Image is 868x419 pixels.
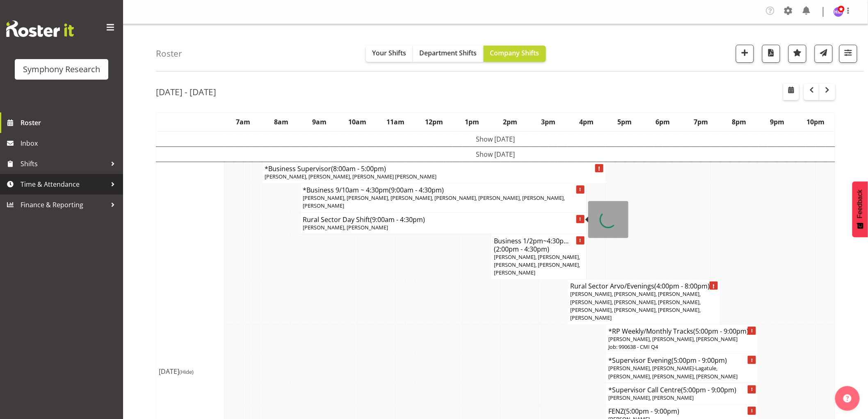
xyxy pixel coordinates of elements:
span: (Hide) [179,368,194,375]
td: Show [DATE] [156,131,835,147]
th: 4pm [568,113,606,132]
th: 7am [224,113,262,132]
th: 8am [262,113,300,132]
span: (9:00am - 4:30pm) [389,185,444,195]
th: 6pm [644,113,682,132]
th: 9am [300,113,338,132]
span: Inbox [21,137,119,149]
span: Feedback [857,190,864,218]
button: Download a PDF of the roster according to the set date range. [762,45,780,63]
button: Feedback - Show survey [852,181,868,237]
span: Finance & Reporting [21,199,107,211]
span: [PERSON_NAME], [PERSON_NAME], [PERSON_NAME], [PERSON_NAME], [PERSON_NAME] [494,253,580,276]
span: Time & Attendance [21,178,107,190]
span: [PERSON_NAME], [PERSON_NAME] [303,224,388,231]
span: Company Shifts [490,48,539,57]
span: [PERSON_NAME], [PERSON_NAME], [PERSON_NAME], [PERSON_NAME], [PERSON_NAME], [PERSON_NAME], [PERSON... [570,290,701,321]
h4: *Business Supervisor [265,165,603,173]
th: 8pm [720,113,758,132]
h4: *Supervisor Call Centre [608,386,756,394]
span: (5:00pm - 9:00pm) [624,407,679,416]
span: (5:00pm - 9:00pm) [672,356,727,365]
h2: [DATE] - [DATE] [156,87,216,97]
th: 3pm [530,113,568,132]
button: Send a list of all shifts for the selected filtered period to all rostered employees. [815,45,833,63]
h4: Rural Sector Arvo/Evenings [570,282,717,290]
div: Symphony Research [23,63,100,76]
span: [PERSON_NAME], [PERSON_NAME], [PERSON_NAME], [PERSON_NAME], [PERSON_NAME], [PERSON_NAME], [PERSON... [303,194,565,209]
span: [PERSON_NAME], [PERSON_NAME]-Lagatule, [PERSON_NAME], [PERSON_NAME], [PERSON_NAME] [608,364,738,380]
span: Your Shifts [372,48,407,57]
span: Roster [21,117,119,129]
button: Highlight an important date within the roster. [788,45,806,63]
span: [PERSON_NAME], [PERSON_NAME], [PERSON_NAME] [PERSON_NAME] [265,173,437,180]
th: 9pm [758,113,797,132]
th: 10pm [797,113,835,132]
img: Rosterit website logo [6,21,74,37]
span: Department Shifts [420,48,477,57]
h4: Rural Sector Day Shift [303,215,584,224]
h4: *Supervisor Evening [608,356,756,364]
button: Add a new shift [736,45,754,63]
button: Your Shifts [366,46,413,62]
span: (2:00pm - 4:30pm) [494,245,549,254]
th: 11am [377,113,415,132]
img: help-xxl-2.png [843,394,852,403]
th: 7pm [682,113,720,132]
th: 10am [338,113,377,132]
h4: FENZ [608,407,756,415]
span: [PERSON_NAME], [PERSON_NAME], [PERSON_NAME] [608,335,738,343]
span: (5:00pm - 9:00pm) [681,385,736,394]
span: [PERSON_NAME], [PERSON_NAME] [608,394,694,401]
h4: Business 1/2pm~4:30p... [494,237,584,253]
h4: *Business 9/10am ~ 4:30pm [303,186,584,194]
span: Shifts [21,158,107,170]
h4: Roster [156,49,182,58]
th: 12pm [415,113,453,132]
span: (5:00pm - 9:00pm) [693,327,749,336]
span: (9:00am - 4:30pm) [370,215,425,224]
button: Filter Shifts [839,45,857,63]
th: 5pm [606,113,644,132]
span: (4:00pm - 8:00pm) [654,282,710,291]
th: 2pm [491,113,529,132]
h4: *RP Weekly/Monthly Tracks [608,327,756,335]
td: Show [DATE] [156,147,835,162]
p: Job: 990638 - CMI Q4 [608,343,756,351]
th: 1pm [453,113,491,132]
img: hitesh-makan1261.jpg [834,7,843,17]
span: (8:00am - 5:00pm) [331,164,386,173]
button: Company Shifts [484,46,546,62]
button: Select a specific date within the roster. [783,84,799,100]
button: Department Shifts [413,46,484,62]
